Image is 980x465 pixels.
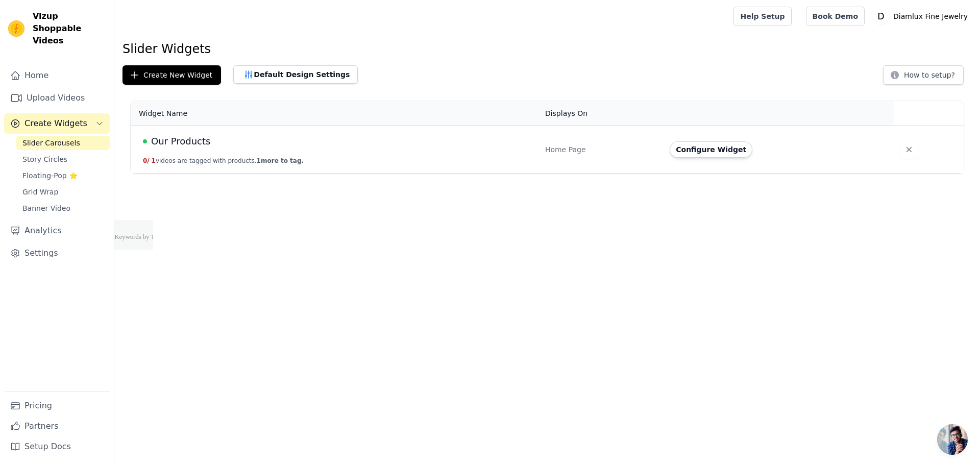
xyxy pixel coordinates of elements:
a: How to setup? [883,72,964,82]
a: Upload Videos [4,88,110,108]
a: Banner Video [16,201,110,215]
a: Setup Docs [4,436,110,457]
img: website_grey.svg [16,27,24,35]
span: Story Circles [22,154,67,164]
a: Home [4,65,110,86]
button: Create Widgets [4,113,110,134]
span: Slider Carousels [22,138,80,148]
button: D Diamlux Fine Jewelry [873,7,972,26]
span: Grid Wrap [22,187,58,197]
img: tab_domain_overview_orange.svg [30,59,38,67]
span: 0 / [143,157,150,164]
a: Settings [4,243,110,263]
div: Domain Overview [41,60,91,67]
div: Open chat [937,424,968,455]
span: 1 more to tag. [257,157,304,164]
span: Create Widgets [24,117,87,130]
div: Home Page [545,144,657,155]
a: Pricing [4,396,110,416]
a: Grid Wrap [16,185,110,199]
button: 0/ 1videos are tagged with products.1more to tag. [143,157,304,165]
div: v 4.0.25 [29,16,50,25]
span: Vizup Shoppable Videos [33,10,106,47]
span: 1 [152,157,156,164]
img: logo_orange.svg [16,16,24,25]
span: Live Published [143,139,147,143]
button: Default Design Settings [233,65,358,84]
span: Our Products [151,134,210,149]
text: D [877,11,884,21]
h1: Slider Widgets [122,41,972,57]
button: Delete widget [900,140,918,159]
a: Analytics [4,221,110,241]
a: Book Demo [806,7,865,26]
button: How to setup? [883,65,964,85]
span: Banner Video [22,203,70,213]
button: Create New Widget [122,65,221,85]
th: Displays On [539,101,664,126]
span: Floating-Pop ⭐ [22,170,78,181]
img: Vizup [8,20,24,37]
th: Widget Name [131,101,539,126]
a: Floating-Pop ⭐ [16,168,110,183]
a: Help Setup [733,7,791,26]
a: Slider Carousels [16,136,110,150]
div: Keywords by Traffic [114,60,168,67]
a: Story Circles [16,152,110,166]
p: Diamlux Fine Jewelry [889,7,972,26]
img: tab_keywords_by_traffic_grey.svg [103,59,111,67]
button: Configure Widget [670,141,752,158]
a: Partners [4,416,110,436]
div: Domain: [DOMAIN_NAME] [27,27,112,35]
